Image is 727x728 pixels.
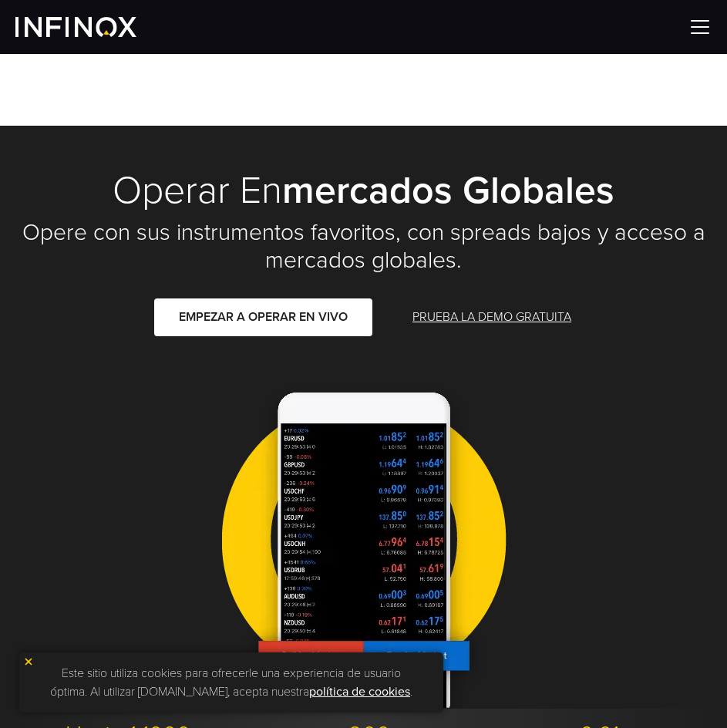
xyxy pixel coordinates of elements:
[15,219,712,275] h2: Opere con sus instrumentos favoritos, con spreads bajos y acceso a mercados globales.
[15,170,712,211] h1: Operar en
[309,684,410,699] a: política de cookies
[282,167,614,214] strong: mercados globales
[23,656,34,667] img: yellow close icon
[154,298,372,336] a: EMPEZAR A OPERAR EN VIVO
[411,298,573,336] a: PRUEBA LA DEMO GRATUITA
[27,660,436,705] p: Este sitio utiliza cookies para ofrecerle una experiencia de usuario óptima. Al utilizar [DOMAIN_...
